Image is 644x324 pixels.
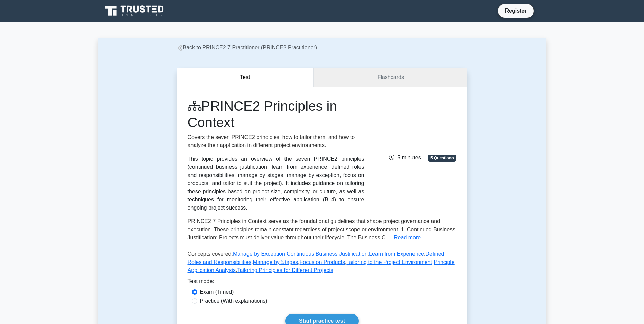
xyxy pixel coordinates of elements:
p: Concepts covered: , , , , , , , , [188,250,457,277]
a: Tailoring to the Project Environment [346,259,432,265]
h1: PRINCE2 Principles in Context [188,98,364,130]
a: Focus on Products [299,259,345,265]
span: PRINCE2 7 Principles in Context serve as the foundational guidelines that shape project governanc... [188,218,456,240]
button: Read more [394,234,421,242]
a: Manage by Exception [233,251,285,257]
a: Flashcards [314,68,467,87]
span: 5 minutes [389,155,421,160]
a: Register [501,6,531,15]
span: 5 Questions [428,155,456,161]
button: Test [177,68,314,87]
label: Exam (Timed) [200,288,234,296]
p: Covers the seven PRINCE2 principles, how to tailor them, and how to analyze their application in ... [188,133,364,149]
a: Back to PRINCE2 7 Practitioner (PRINCE2 Practitioner) [177,44,317,50]
div: Test mode: [188,277,457,288]
label: Practice (With explanations) [200,297,268,305]
a: Manage by Stages [253,259,298,265]
a: Learn from Experience [369,251,424,257]
div: This topic provides an overview of the seven PRINCE2 principles (continued business justification... [188,155,364,212]
a: Continuous Business Justification [287,251,367,257]
a: Tailoring Principles for Different Projects [237,267,333,273]
a: Principle Application Analysis [188,259,455,273]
